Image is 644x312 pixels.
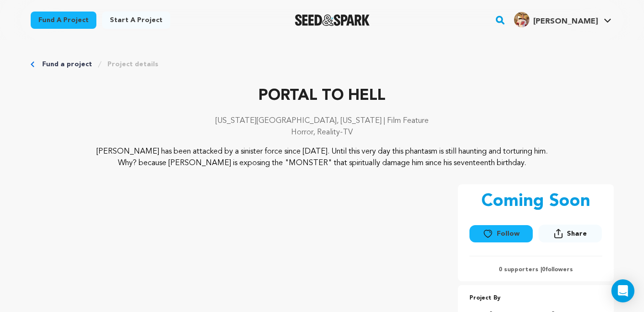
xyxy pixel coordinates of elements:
span: Share [539,225,602,246]
img: d7bde8a902062d9a.png [514,12,529,27]
a: Fund a project [31,12,96,29]
button: Follow [469,225,533,242]
span: [PERSON_NAME] [533,18,598,25]
p: [US_STATE][GEOGRAPHIC_DATA], [US_STATE] | Film Feature [31,115,614,127]
span: 0 [542,267,545,273]
a: Project details [107,60,158,69]
img: Seed&Spark Logo Dark Mode [295,14,370,26]
a: Fund a project [42,60,92,69]
button: Share [539,225,602,242]
p: Horror, Reality-TV [31,127,614,138]
div: Breadcrumb [31,60,614,69]
span: Reynaldo R.'s Profile [512,10,613,30]
span: Share [567,229,587,239]
p: Coming Soon [481,192,590,211]
p: PORTAL TO HELL [31,84,614,108]
p: 0 supporters | followers [469,266,602,274]
a: Reynaldo R.'s Profile [512,10,613,27]
div: Open Intercom Messenger [611,279,634,302]
p: Project By [469,293,602,304]
p: [PERSON_NAME] has been attacked by a sinister force since [DATE]. Until this very day this phanta... [89,146,555,169]
a: Start a project [102,12,170,29]
a: Seed&Spark Homepage [295,14,370,26]
div: Reynaldo R.'s Profile [514,12,598,27]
